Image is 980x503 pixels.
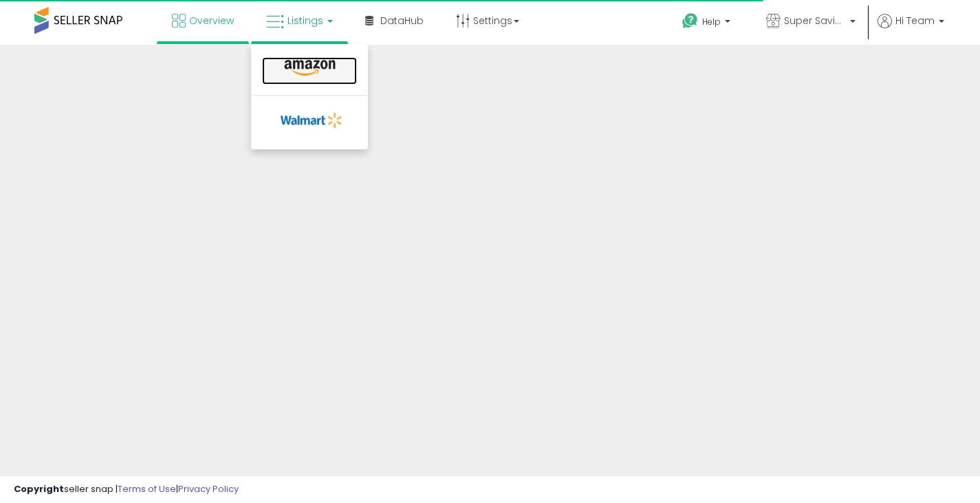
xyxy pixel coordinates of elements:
i: Get Help [682,12,699,30]
span: Overview [189,14,234,28]
span: Hi Team [895,14,935,28]
a: Help [671,2,744,45]
span: DataHub [380,14,424,28]
a: Privacy Policy [178,482,239,495]
span: Help [702,16,721,28]
a: Terms of Use [118,482,176,495]
span: Super Savings Now (NEW) [784,14,846,28]
div: seller snap | | [14,483,239,496]
strong: Copyright [14,482,64,495]
span: Listings [287,14,323,28]
a: Hi Team [878,14,944,45]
